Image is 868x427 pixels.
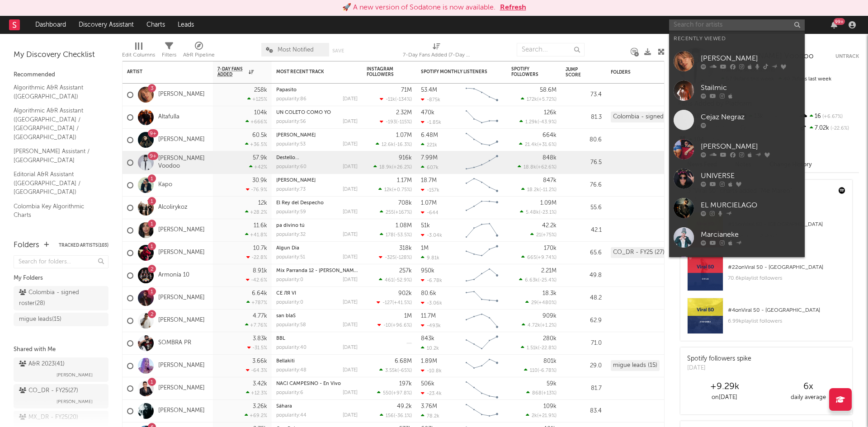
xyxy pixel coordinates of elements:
[59,243,108,248] button: Tracked Artists(103)
[525,300,557,305] div: ( )
[14,384,108,408] a: CO_DR - FY25(27)[PERSON_NAME]
[252,178,267,183] div: 30.9k
[728,305,845,316] div: # 4 on Viral 50 - [GEOGRAPHIC_DATA]
[14,70,108,80] div: Recommended
[829,126,849,131] span: -22.6 %
[799,122,859,134] div: 7.02k
[276,88,297,93] a: Papasito
[462,242,502,264] svg: Chart title
[276,291,358,296] div: СЕ ЛЯ VI
[544,110,557,116] div: 126k
[254,110,267,116] div: 104k
[566,89,602,100] div: 73.4
[396,255,410,260] span: -128 %
[394,300,410,305] span: +41.5 %
[158,204,188,211] a: Alcolirykoz
[393,188,410,192] span: +0.75 %
[158,294,205,302] a: [PERSON_NAME]
[342,2,495,13] div: 🚀 A new version of Sodatone is now available.
[158,339,191,347] a: SOMBRA PR
[276,201,324,206] a: El Rey del Despecho
[421,255,439,261] div: 9.81k
[158,407,205,415] a: [PERSON_NAME]
[158,317,205,324] a: [PERSON_NAME]
[385,278,393,283] span: 461
[399,155,412,161] div: 916k
[245,322,267,328] div: +7.76 %
[539,120,555,125] span: -43.9 %
[385,255,395,260] span: -325
[158,272,189,279] a: Armonía 10
[680,298,852,341] a: #4onViral 50 - [GEOGRAPHIC_DATA]6.99kplaylist followers
[276,69,344,75] div: Most Recent Track
[276,133,358,138] div: MUÑECA DE URBA
[835,52,859,61] button: Untrack
[701,53,800,64] div: [PERSON_NAME]
[377,322,412,328] div: ( )
[538,255,555,260] span: +9.74 %
[421,110,434,116] div: 470k
[254,223,267,229] div: 11.6k
[525,120,538,125] span: 1.29k
[421,210,439,216] div: -644
[397,178,412,183] div: 1.17M
[162,50,176,61] div: Filters
[831,21,837,28] button: 99+
[276,88,358,93] div: Papasito
[373,164,412,170] div: ( )
[674,33,800,44] div: Recently Viewed
[276,246,358,251] div: Algun Dia
[367,66,398,77] div: Instagram Followers
[14,146,99,165] a: [PERSON_NAME] Assistant / [GEOGRAPHIC_DATA]
[421,142,437,148] div: 221k
[276,255,305,260] div: popularity: 51
[519,119,557,125] div: ( )
[249,164,267,170] div: +42 %
[669,252,805,282] a: [PERSON_NAME]
[540,210,555,215] span: -23.1 %
[343,255,358,260] div: [DATE]
[462,106,502,129] svg: Chart title
[421,178,437,183] div: 18.7M
[566,248,602,258] div: 65.6
[669,76,805,105] a: Stailmic
[528,323,540,328] span: 4.72k
[158,385,205,392] a: [PERSON_NAME]
[566,135,602,145] div: 80.6
[421,119,441,125] div: -1.85k
[669,223,805,252] a: Marcianeke
[247,96,267,102] div: +125 %
[246,254,267,260] div: -22.8 %
[395,142,410,147] span: -16.3 %
[19,412,78,423] div: MX_DR - FY25 ( 20 )
[396,97,410,102] span: -134 %
[379,254,412,260] div: ( )
[421,300,442,306] div: -3.06k
[276,201,358,206] div: El Rey del Despecho
[540,200,557,206] div: 1.09M
[538,142,555,147] span: +31.6 %
[701,200,800,211] div: EL MURCIELAGO
[158,362,205,370] a: [PERSON_NAME]
[14,83,99,101] a: Algorithmic A&R Assistant ([GEOGRAPHIC_DATA])
[253,268,267,274] div: 8.91k
[386,210,394,215] span: 255
[343,210,358,215] div: [DATE]
[541,268,557,274] div: 2.21M
[253,313,267,319] div: 4.77k
[543,178,557,183] div: 847k
[701,229,800,240] div: Marcianeke
[542,323,555,328] span: +1.2 %
[14,202,99,220] a: Colombia Key Algorithmic Charts
[276,210,306,215] div: popularity: 59
[728,273,845,284] div: 70.6k playlist followers
[276,381,341,386] a: NACÍ CAMPESINO - En Vivo
[566,180,602,191] div: 76.6
[421,200,437,206] div: 1.07M
[276,110,331,115] a: UN COLETO COMO YO
[421,187,439,193] div: -157k
[462,197,502,219] svg: Chart title
[669,47,805,76] a: [PERSON_NAME]
[122,50,155,61] div: Edit Columns
[246,277,267,283] div: -42.6 %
